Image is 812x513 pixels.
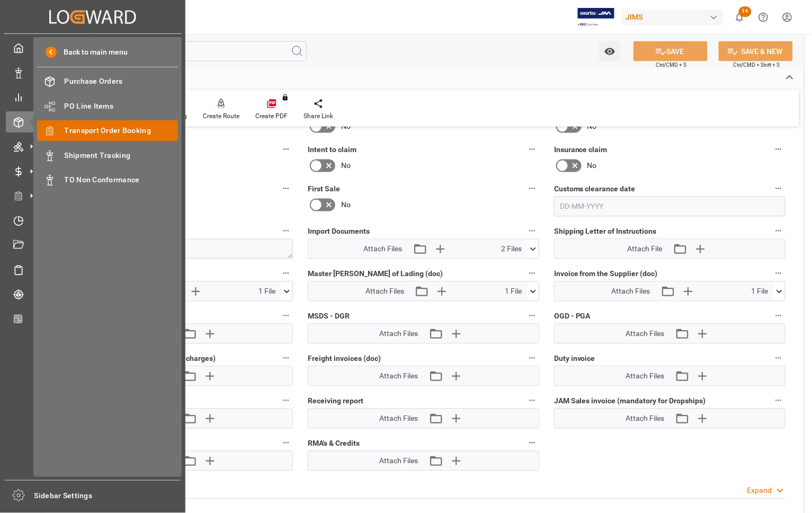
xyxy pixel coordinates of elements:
a: My Reports [6,87,180,108]
button: Duty invoice [772,351,786,365]
span: 14 [739,6,752,17]
span: Attach File [628,244,663,255]
span: Import Documents [308,226,370,237]
button: Quote (Freight and/or any additional charges) [279,351,293,365]
button: SAVE & NEW [719,41,793,61]
span: Ctrl/CMD + Shift + S [734,61,780,69]
span: 1 File [752,286,769,297]
span: Attach Files [380,456,418,467]
span: 1 File [505,286,522,297]
button: Intent to claim [525,143,539,156]
span: MSDS - DGR [308,311,350,322]
span: 1 File [259,286,276,297]
span: RMA's & Credits [308,438,360,449]
span: TO Non Conformance [65,174,179,185]
button: Carrier /Forwarder claim [279,182,293,196]
span: Attach Files [380,371,418,382]
a: Transport Order Booking [37,120,178,141]
span: Transport Order Booking [65,125,179,136]
button: First Sale [525,182,539,196]
a: Data Management [6,62,180,83]
a: Tracking Shipment [6,284,180,305]
span: Attach Files [626,329,665,340]
span: Customs clearance date [554,184,636,195]
button: OGD - PGA [772,309,786,323]
span: No [587,121,597,132]
span: Attach Files [626,371,665,382]
span: No [341,200,351,211]
span: No [341,121,351,132]
div: JIMS [622,10,724,25]
span: First Sale [308,184,340,195]
span: Attach Files [365,286,404,297]
a: Document Management [6,235,180,255]
button: Freight invoices (doc) [525,351,539,365]
span: Back to main menu [57,47,128,58]
span: No [341,161,351,172]
button: Preferential tariff [279,309,293,323]
span: Shipping Letter of Instructions [554,226,657,237]
a: Sailing Schedules [6,259,180,280]
a: Shipment Tracking [37,145,178,165]
span: OGD - PGA [554,311,591,322]
a: Purchase Orders [37,71,178,92]
div: Expand [747,485,772,497]
button: JAM Sales invoice (mandatory for Dropships) [772,394,786,408]
span: Receiving report [308,396,363,407]
button: Invoice from the Supplier (doc) [772,267,786,280]
button: Customs entry number [279,224,293,238]
span: Master [PERSON_NAME] of Lading (doc) [308,269,443,280]
div: Create Route [203,112,239,121]
span: Invoice from the Supplier (doc) [554,269,658,280]
button: Shipping Letter of Instructions [772,224,786,238]
button: Receiving report [279,143,293,156]
button: MSDS - DGR [525,309,539,323]
a: CO2 Calculator [6,308,180,329]
button: Receiving report [525,394,539,408]
button: show 14 new notifications [728,5,752,29]
button: Help Center [752,5,775,29]
button: Customs clearance date [772,182,786,196]
button: open menu [599,41,621,61]
button: RMA's & Credits [525,436,539,450]
button: JIMS [622,7,728,27]
button: SAVE [633,41,708,61]
span: Sidebar Settings [34,490,181,501]
button: Packing List [279,267,293,280]
span: Purchase Orders [65,76,179,87]
span: JAM Sales invoice (mandatory for Dropships) [554,396,706,407]
div: Share Link [304,112,333,121]
span: PO Line Items [65,101,179,112]
button: Claim documents [279,394,293,408]
span: Attach Files [380,329,418,340]
span: Duty invoice [554,353,595,365]
a: PO Line Items [37,95,178,116]
img: Exertis%20JAM%20-%20Email%20Logo.jpg_1722504956.jpg [578,8,614,26]
span: Attach Files [626,413,665,424]
span: Insurance claim [554,145,608,156]
a: Timeslot Management V2 [6,210,180,231]
span: Shipment Tracking [65,150,179,161]
span: 2 Files [502,244,522,255]
button: Proof of Delivery (POD) [279,436,293,450]
button: Import Documents [525,224,539,238]
span: Ctrl/CMD + S [656,61,687,69]
span: Attach Files [612,286,650,297]
input: DD-MM-YYYY [554,197,786,217]
span: Intent to claim [308,145,356,156]
span: No [587,161,597,172]
a: TO Non Conformance [37,170,178,190]
span: Freight invoices (doc) [308,353,381,365]
span: Attach Files [380,413,418,424]
a: My Cockpit [6,38,180,58]
button: Insurance claim [772,143,786,156]
span: Attach Files [364,244,403,255]
button: Master [PERSON_NAME] of Lading (doc) [525,267,539,280]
